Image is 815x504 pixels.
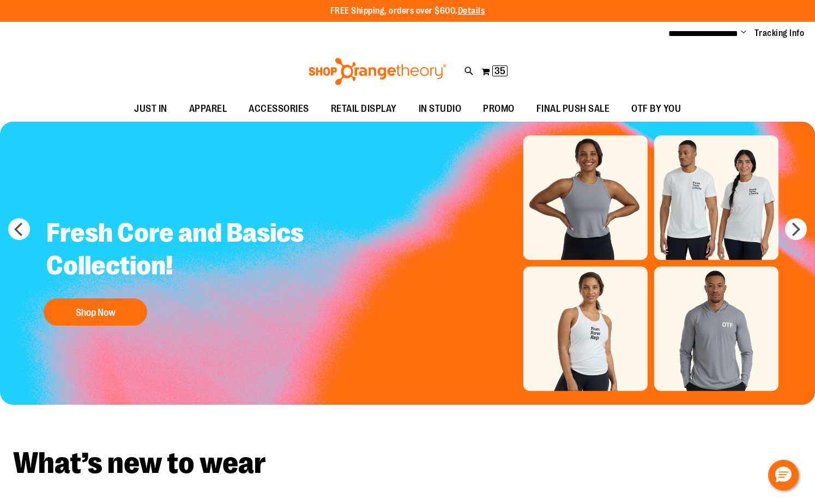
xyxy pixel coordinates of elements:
[620,97,692,122] a: OTF BY YOU
[13,448,802,478] h2: What’s new to wear
[330,5,485,17] p: FREE Shipping, orders over $600.
[189,97,227,121] span: APPAREL
[238,97,320,122] a: ACCESSORIES
[178,97,238,122] a: APPAREL
[419,97,462,121] span: IN STUDIO
[331,97,397,121] span: RETAIL DISPLAY
[123,97,178,122] a: JUST IN
[408,97,473,122] a: IN STUDIO
[134,97,167,121] span: JUST IN
[8,218,30,240] button: prev
[536,97,610,121] span: FINAL PUSH SALE
[754,27,805,39] a: Tracking Info
[307,58,448,85] img: Shop Orangetheory
[38,208,323,293] h2: Fresh Core and Basics Collection!
[320,97,408,122] a: RETAIL DISPLAY
[741,28,746,39] button: Account menu
[785,218,807,240] button: next
[494,65,505,76] span: 35
[44,298,147,326] button: Shop Now
[249,97,309,121] span: ACCESSORIES
[483,97,515,121] span: PROMO
[768,460,799,490] button: Hello, have a question? Let’s chat.
[458,6,485,16] a: Details
[526,97,621,122] a: FINAL PUSH SALE
[38,208,323,331] a: Fresh Core and Basics Collection! Shop Now
[631,97,681,121] span: OTF BY YOU
[472,97,526,122] a: PROMO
